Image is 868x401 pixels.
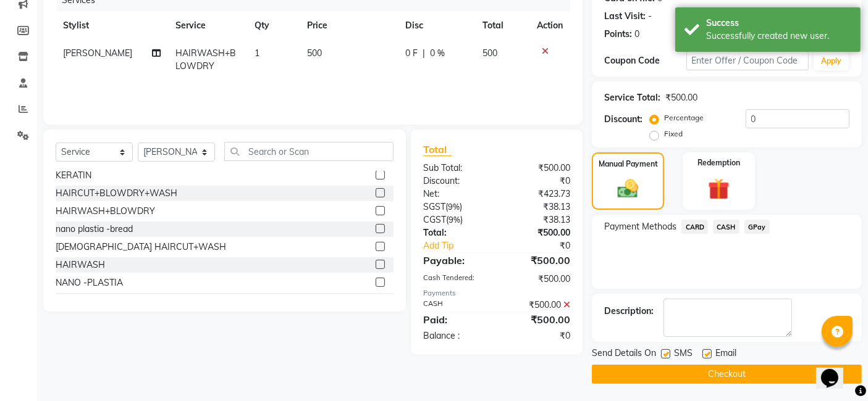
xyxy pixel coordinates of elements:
th: Action [529,12,570,39]
label: Redemption [697,157,740,168]
iframe: chat widget [816,352,856,389]
th: Disc [398,12,475,39]
input: Search or Scan [224,142,394,161]
div: ₹500.00 [497,273,579,286]
div: Last Visit: [604,10,646,23]
div: ₹500.00 [665,91,697,104]
div: [DEMOGRAPHIC_DATA] HAIRCUT+WASH [56,241,226,254]
span: CGST [423,214,446,225]
div: ₹500.00 [497,226,579,239]
div: Coupon Code [604,54,686,67]
div: nano plastia -bread [56,223,133,236]
div: Paid: [414,312,497,327]
span: 0 % [430,47,445,60]
div: Net: [414,188,497,200]
div: ₹0 [497,175,579,188]
span: SGST [423,201,445,212]
span: Email [715,347,736,362]
span: CARD [681,220,708,234]
div: Points: [604,28,632,41]
span: Total [423,143,452,156]
div: HAIRWASH+BLOWDRY [56,205,155,218]
a: Add Tip [414,239,510,252]
span: CASH [713,220,739,234]
span: 0 F [405,47,418,60]
div: ₹500.00 [497,312,579,327]
div: Sub Total: [414,162,497,175]
th: Stylist [56,12,168,39]
span: Payment Methods [604,220,676,233]
div: 0 [634,28,639,41]
div: ₹500.00 [497,299,579,312]
div: Description: [604,305,654,318]
img: _cash.svg [611,177,644,201]
div: CASH [414,299,497,312]
div: HAIRWASH [56,258,105,271]
div: HAIRCUT+BLOWDRY+WASH [56,187,177,200]
div: Success [706,17,851,30]
div: Cash Tendered: [414,273,497,286]
div: Payable: [414,253,497,268]
div: ( ) [414,213,497,226]
div: ( ) [414,200,497,213]
div: Payments [423,288,570,299]
span: 9% [449,215,460,225]
span: 1 [255,48,259,59]
div: ₹38.13 [497,213,579,226]
div: Successfully created new user. [706,30,851,43]
th: Price [300,12,398,39]
div: Discount: [604,113,643,126]
span: Send Details On [592,347,656,362]
span: [PERSON_NAME] [63,48,132,59]
div: ₹0 [497,329,579,342]
div: ₹500.00 [497,253,579,268]
button: Checkout [592,365,862,384]
div: ₹0 [511,239,580,252]
span: | [423,47,425,60]
span: 9% [448,202,460,212]
div: - [648,10,652,23]
div: ₹423.73 [497,188,579,200]
input: Enter Offer / Coupon Code [686,51,809,70]
img: _gift.svg [701,176,736,203]
div: Balance : [414,329,497,342]
div: Total: [414,226,497,239]
th: Qty [247,12,300,39]
label: Manual Payment [599,159,658,170]
label: Percentage [664,112,704,123]
div: ₹500.00 [497,162,579,175]
div: ₹38.13 [497,200,579,213]
span: HAIRWASH+BLOWDRY [175,48,236,72]
span: 500 [482,48,497,59]
span: SMS [674,347,693,362]
span: GPay [744,220,770,234]
div: NANO -PLASTIA [56,276,123,289]
label: Fixed [664,128,683,139]
div: Service Total: [604,91,660,104]
th: Total [475,12,529,39]
button: Apply [814,52,849,70]
th: Service [168,12,247,39]
span: 500 [307,48,322,59]
div: KERATIN [56,169,91,182]
div: Discount: [414,175,497,188]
